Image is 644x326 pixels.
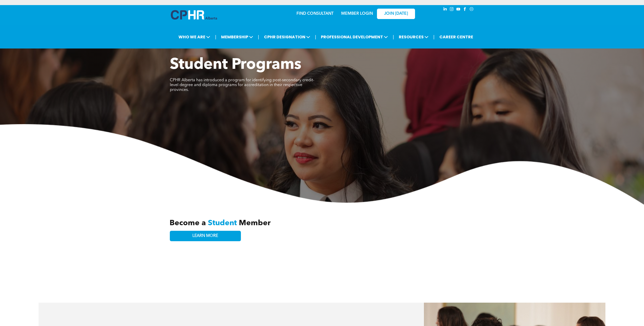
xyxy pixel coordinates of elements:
[296,12,334,16] a: FIND CONSULTANT
[433,32,435,42] li: |
[442,6,448,13] a: linkedin
[341,12,373,16] a: MEMBER LOGIN
[208,219,237,227] span: Student
[384,11,408,16] span: JOIN [DATE]
[262,32,312,42] span: CPHR DESIGNATION
[215,32,216,42] li: |
[170,231,241,241] a: LEARN MORE
[462,6,468,13] a: facebook
[170,57,301,73] span: Student Programs
[239,219,271,227] span: Member
[171,10,217,20] img: A blue and white logo for cp alberta
[315,32,316,42] li: |
[449,6,455,13] a: instagram
[377,9,415,19] a: JOIN [DATE]
[220,32,255,42] span: MEMBERSHIP
[170,78,314,92] span: CPHR Alberta has introduced a program for identifying post-secondary credit-level degree and dipl...
[397,32,430,42] span: RESOURCES
[456,6,461,13] a: youtube
[438,32,475,42] a: CAREER CENTRE
[469,6,474,13] a: Social network
[319,32,389,42] span: PROFESSIONAL DEVELOPMENT
[192,234,218,238] span: LEARN MORE
[177,32,212,42] span: WHO WE ARE
[258,32,259,42] li: |
[393,32,394,42] li: |
[170,219,206,227] span: Become a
